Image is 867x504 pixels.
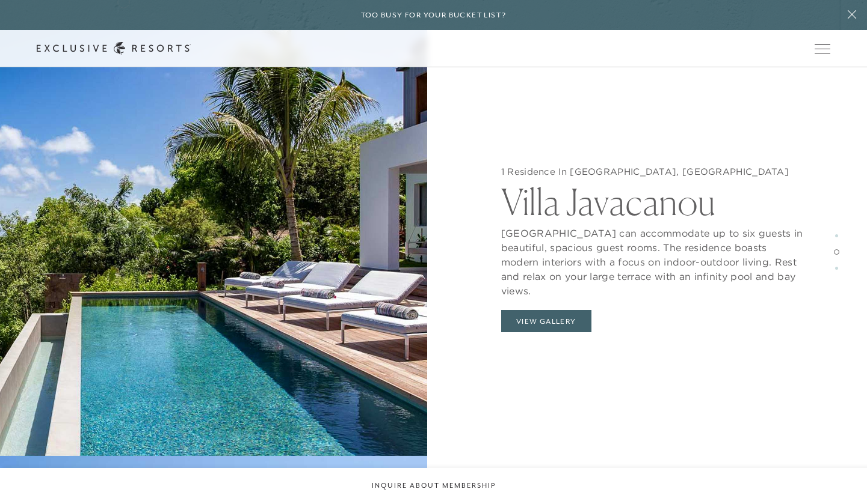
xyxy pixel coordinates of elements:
h2: Villa Javacanou [501,178,806,220]
h5: 1 Residence In [GEOGRAPHIC_DATA], [GEOGRAPHIC_DATA] [501,166,806,178]
h6: Too busy for your bucket list? [361,10,507,21]
button: Open navigation [815,44,830,53]
p: [GEOGRAPHIC_DATA] can accommodate up to six guests in beautiful, spacious guest rooms. The reside... [501,220,806,298]
button: View Gallery [501,310,591,333]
